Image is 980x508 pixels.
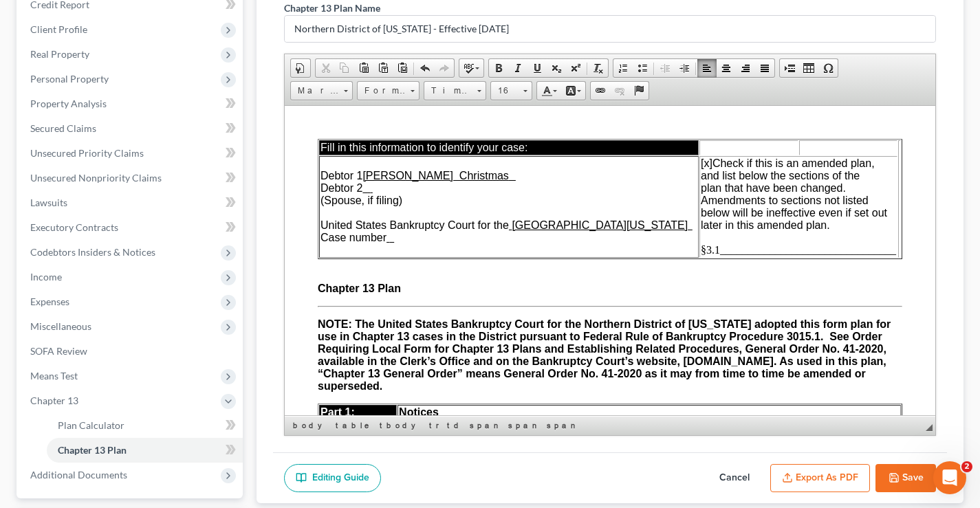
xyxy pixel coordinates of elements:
a: Copy [335,59,354,77]
span: Executory Contracts [30,221,118,233]
a: tbody element [377,419,425,432]
a: Link [591,82,610,100]
a: Undo [415,59,435,77]
a: span element [467,419,504,432]
a: Decrease Indent [655,59,675,77]
a: Unsecured Nonpriority Claims [19,166,243,190]
span: Unsecured Nonpriority Claims [30,172,162,184]
span: Secured Claims [30,122,96,134]
a: Remove Format [589,59,608,77]
a: Cut [316,59,335,77]
span: Part 1: [36,300,70,312]
span: Format [358,82,406,100]
a: Format [357,81,420,100]
span: Means Test [30,370,78,382]
a: Executory Contracts [19,215,243,240]
input: Enter name... [285,16,935,42]
span: Income [30,271,62,283]
a: Paste from Word [393,59,412,77]
span: Unsecured Priority Claims [30,147,144,159]
a: Table [799,59,818,77]
a: Times New Roman [424,81,486,100]
a: Italic [508,59,527,77]
a: Chapter 13 Plan [47,438,243,463]
a: Property Analysis [19,91,243,116]
span: Chapter 13 Plan [33,177,119,188]
span: Miscellaneous [30,320,91,332]
span: Marker [291,82,339,100]
a: Unsecured Priority Claims [19,141,243,166]
span: Expenses [30,296,69,307]
span: Chapter 13 Plan [58,444,127,456]
a: Paste [354,59,373,77]
span: Property Analysis [30,98,107,109]
a: Secured Claims [19,116,243,141]
a: Increase Indent [675,59,694,77]
a: Bold [489,59,508,77]
a: body element [290,419,331,432]
span: 16 [491,82,519,100]
span: Chapter 13 [30,395,78,406]
span: Additional Documents [30,469,127,481]
a: Insert Page Break for Printing [780,59,799,77]
a: Text Color [537,82,561,100]
a: Anchor [629,82,649,100]
a: Underline [527,59,547,77]
a: Justify [755,59,774,77]
button: Cancel [704,464,765,493]
a: Background Color [561,82,585,100]
span: Codebtors Insiders & Notices [30,246,155,258]
a: SOFA Review [19,339,243,364]
a: Editing Guide [284,464,381,493]
a: Subscript [547,59,566,77]
span: Lawsuits [30,197,67,208]
a: Superscript [566,59,585,77]
a: span element [505,419,543,432]
a: Center [717,59,736,77]
a: tr element [426,419,443,432]
span: 2 [961,461,972,472]
a: Insert Special Character [818,59,838,77]
span: Times New Roman [424,82,472,100]
a: Align Right [736,59,755,77]
span: §3.1________________________________ [416,138,611,150]
span: SOFA Review [30,345,87,357]
strong: Notices [114,300,154,312]
a: Unlink [610,82,629,100]
a: Insert/Remove Bulleted List [633,59,652,77]
span: Resize [926,424,933,431]
button: Save [875,464,936,493]
a: span element [544,419,581,432]
span: Client Profile [30,23,87,35]
a: Document Properties [291,59,310,77]
a: Spell Checker [459,59,483,77]
a: table element [333,419,375,432]
span: Plan Calculator [58,419,124,431]
a: Redo [435,59,454,77]
label: Chapter 13 Plan Name [284,1,380,15]
span: Personal Property [30,73,109,85]
a: Lawsuits [19,190,243,215]
iframe: Rich Text Editor, document-ckeditor [285,106,935,415]
span: NOTE: The United States Bankruptcy Court for the Northern District of [US_STATE] adopted this for... [33,212,606,286]
button: Export as PDF [770,464,870,493]
a: Insert/Remove Numbered List [613,59,633,77]
a: Paste as plain text [373,59,393,77]
a: Plan Calculator [47,413,243,438]
span: Real Property [30,48,89,60]
a: Marker [290,81,353,100]
a: Align Left [697,59,717,77]
iframe: Intercom live chat [933,461,966,494]
a: 16 [490,81,532,100]
a: td element [444,419,466,432]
